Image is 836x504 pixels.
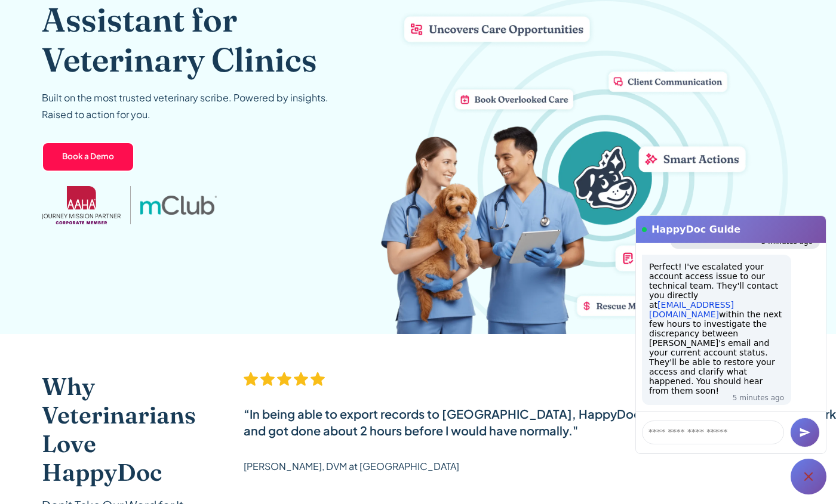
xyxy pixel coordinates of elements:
h2: Why Veterinarians Love HappyDoc [42,372,196,487]
a: Book a Demo [42,142,134,172]
p: Built on the most trusted veterinary scribe. Powered by insights. Raised to action for you. [42,89,328,123]
p: [PERSON_NAME], DVM at [GEOGRAPHIC_DATA] [244,458,459,475]
img: AAHA Advantage logo [42,186,121,224]
img: mclub logo [140,196,217,215]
